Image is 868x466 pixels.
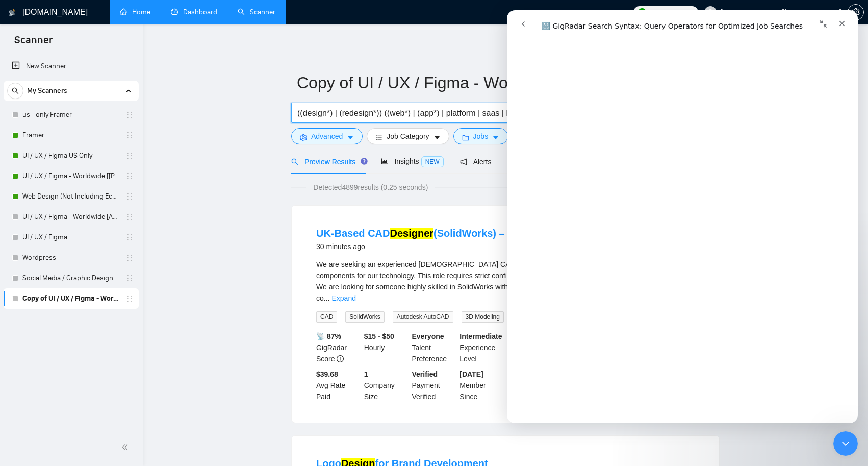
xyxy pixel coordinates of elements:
[459,332,502,340] b: Intermediate
[316,370,338,378] b: $39.68
[507,10,858,423] iframe: Intercom live chat
[316,311,337,323] span: CAD
[125,152,134,160] span: holder
[171,8,217,16] a: dashboardDashboard
[412,332,444,340] b: Everyone
[421,156,444,167] span: NEW
[459,370,483,378] b: [DATE]
[22,248,119,268] a: Wordpress
[387,131,429,142] span: Job Category
[120,8,150,16] a: homeHome
[462,134,469,141] span: folder
[833,431,858,456] iframe: Intercom live chat
[238,8,275,16] a: searchScanner
[314,369,362,402] div: Avg Rate Paid
[410,369,458,402] div: Payment Verified
[22,105,119,125] a: us - only Framer
[638,8,646,16] img: upwork-logo.png
[316,240,604,253] div: 30 minutes ago
[390,228,433,239] mark: Designer
[345,311,384,323] span: SolidWorks
[22,268,119,288] a: Social Media / Graphic Design
[22,186,119,207] a: Web Design (Not Including Ecommerce / Shopify)
[27,81,67,101] span: My Scanners
[297,70,699,95] input: Scanner name...
[125,172,134,180] span: holder
[331,294,355,302] a: Expand
[682,7,694,18] span: 246
[291,128,363,144] button: settingAdvancedcaret-down
[6,33,61,54] span: Scanner
[125,295,134,303] span: holder
[381,158,388,165] span: area-chart
[7,83,23,99] button: search
[410,331,458,364] div: Talent Preference
[492,134,499,141] span: caret-down
[460,158,467,165] span: notification
[364,370,368,378] b: 1
[125,254,134,262] span: holder
[347,134,354,141] span: caret-down
[125,274,134,282] span: holder
[125,111,134,119] span: holder
[125,233,134,241] span: holder
[22,227,119,248] a: UI / UX / Figma
[9,5,16,21] img: logo
[337,355,344,362] span: info-circle
[125,131,134,139] span: holder
[367,128,449,144] button: barsJob Categorycaret-down
[125,213,134,221] span: holder
[291,158,365,166] span: Preview Results
[22,207,119,227] a: UI / UX / Figma - Worldwide [Anya]
[311,131,343,142] span: Advanced
[362,369,410,402] div: Company Size
[453,128,508,144] button: folderJobscaret-down
[22,288,119,309] a: Copy of UI / UX / Figma - Worldwide [Anya]
[650,7,680,18] span: Connects:
[433,134,441,141] span: caret-down
[121,442,132,452] span: double-left
[12,56,131,77] a: New Scanner
[297,107,570,119] input: Search Freelance Jobs...
[707,9,714,16] span: user
[324,294,330,302] span: ...
[505,369,553,402] div: Client Feedback
[22,166,119,186] a: UI / UX / Figma - Worldwide [[PERSON_NAME]]
[8,87,23,94] span: search
[848,4,864,20] button: setting
[364,332,394,340] b: $15 - $50
[462,311,504,323] span: 3D Modeling
[316,259,695,304] div: We are seeking an experienced UK-based CAD designer to support the development of proprietary com...
[306,182,435,193] span: Detected 4899 results (0.25 seconds)
[22,125,119,145] a: Framer
[22,145,119,166] a: UI / UX / Figma US Only
[393,311,453,323] span: Autodesk AutoCAD
[316,260,685,302] span: We are seeking an experienced [DEMOGRAPHIC_DATA] CAD designer to support the development of propr...
[291,158,298,165] span: search
[412,370,438,378] b: Verified
[316,228,604,239] a: UK-Based CADDesigner(SolidWorks) – Confidential Project
[125,192,134,201] span: holder
[460,158,492,166] span: Alerts
[457,369,505,402] div: Member Since
[4,56,139,77] li: New Scanner
[360,157,369,166] div: Tooltip anchor
[362,331,410,364] div: Hourly
[4,81,139,309] li: My Scanners
[381,157,443,165] span: Insights
[316,332,341,340] b: 📡 87%
[848,8,864,16] a: setting
[473,131,489,142] span: Jobs
[375,134,382,141] span: bars
[848,8,863,16] span: setting
[505,331,553,364] div: Hourly Load
[457,331,505,364] div: Experience Level
[314,331,362,364] div: GigRadar Score
[300,134,307,141] span: setting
